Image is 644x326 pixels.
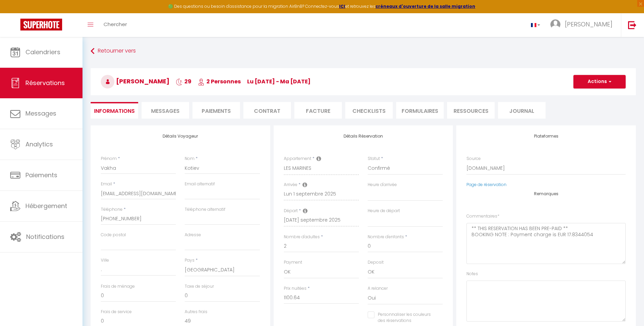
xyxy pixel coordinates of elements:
[101,232,126,238] label: Code postal
[294,102,342,119] li: Facture
[466,134,626,139] h4: Plateformes
[284,208,298,214] label: Départ
[466,156,481,162] label: Source
[573,75,626,88] button: Actions
[101,283,135,290] label: Frais de ménage
[101,206,123,213] label: Téléphone
[5,3,26,23] button: Ouvrir le widget de chat LiveChat
[247,78,311,85] span: lu [DATE] - ma [DATE]
[91,45,636,57] a: Retourner vers
[151,107,180,115] span: Messages
[98,13,132,37] a: Chercher
[185,257,195,264] label: Pays
[185,283,214,290] label: Taxe de séjour
[368,259,384,266] label: Deposit
[101,77,169,85] span: [PERSON_NAME]
[565,20,612,28] span: [PERSON_NAME]
[447,102,495,119] li: Ressources
[26,232,65,241] span: Notifications
[185,206,225,213] label: Téléphone alternatif
[498,102,546,119] li: Journal
[101,181,112,187] label: Email
[25,48,60,56] span: Calendriers
[185,181,215,187] label: Email alternatif
[396,102,444,119] li: FORMULAIRES
[368,182,397,188] label: Heure d'arrivée
[101,156,117,162] label: Prénom
[284,134,443,139] h4: Détails Réservation
[466,191,626,196] h4: Remarques
[368,285,388,292] label: A relancer
[368,156,380,162] label: Statut
[545,13,621,37] a: ... [PERSON_NAME]
[628,21,637,29] img: logout
[375,3,475,9] a: créneaux d'ouverture de la salle migration
[345,102,393,119] li: CHECKLISTS
[284,285,307,292] label: Prix nuitées
[185,156,195,162] label: Nom
[20,19,62,30] img: Super Booking
[176,78,191,85] span: 29
[25,140,53,148] span: Analytics
[550,19,560,29] img: ...
[368,208,400,214] label: Heure de départ
[284,156,311,162] label: Appartement
[25,171,57,179] span: Paiements
[25,202,67,210] span: Hébergement
[284,182,297,188] label: Arrivée
[101,257,109,264] label: Ville
[185,309,207,315] label: Autres frais
[185,232,201,238] label: Adresse
[284,259,302,266] label: Payment
[192,102,240,119] li: Paiements
[339,3,345,9] a: ICI
[284,234,320,240] label: Nombre d'adultes
[466,271,478,277] label: Notes
[25,109,56,118] span: Messages
[91,102,138,119] li: Informations
[368,234,404,240] label: Nombre d'enfants
[101,309,132,315] label: Frais de service
[25,79,65,87] span: Réservations
[104,21,127,28] span: Chercher
[466,213,499,220] label: Commentaires
[243,102,291,119] li: Contrat
[198,78,241,85] span: 2 Personnes
[466,182,507,187] a: Page de réservation
[101,134,260,139] h4: Détails Voyageur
